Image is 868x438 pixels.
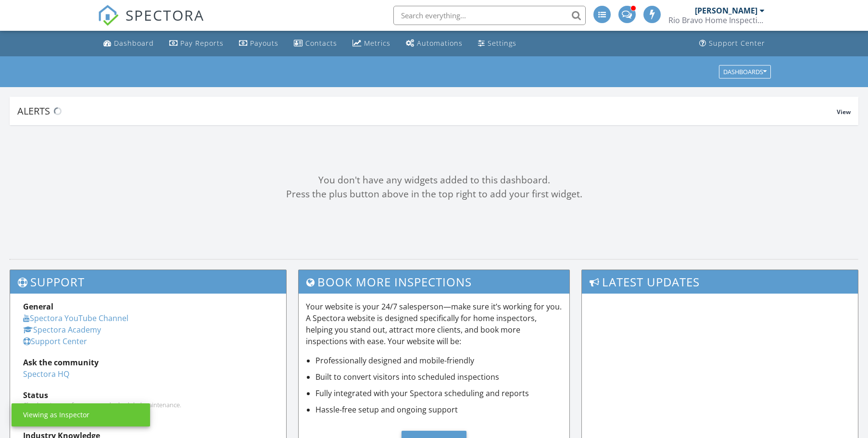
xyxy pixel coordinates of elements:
[299,270,569,294] h3: Book More Inspections
[305,39,337,48] div: Contacts
[417,39,463,48] div: Automations
[10,173,858,187] div: You don't have any widgets added to this dashboard.
[709,39,765,48] div: Support Center
[315,404,562,415] li: Hassle-free setup and ongoing support
[695,35,769,52] a: Support Center
[98,5,119,26] img: The Best Home Inspection Software - Spectora
[23,369,69,379] a: Spectora HQ
[98,13,204,33] a: SPECTORA
[126,5,204,25] span: SPECTORA
[349,35,394,52] a: Metrics
[23,410,89,420] div: Viewing as Inspector
[23,324,101,335] a: Spectora Academy
[23,313,128,323] a: Spectora YouTube Channel
[695,6,757,15] div: [PERSON_NAME]
[723,68,767,75] div: Dashboards
[100,35,158,52] a: Dashboard
[17,104,837,117] div: Alerts
[23,301,53,312] strong: General
[402,35,466,52] a: Automations (Advanced)
[474,35,520,52] a: Settings
[23,357,273,368] div: Ask the community
[315,355,562,366] li: Professionally designed and mobile-friendly
[23,389,273,401] div: Status
[114,39,154,48] div: Dashboard
[10,270,286,294] h3: Support
[488,39,516,48] div: Settings
[23,401,273,409] div: Check system performance and scheduled maintenance.
[10,187,858,201] div: Press the plus button above in the top right to add your first widget.
[364,39,390,48] div: Metrics
[290,35,341,52] a: Contacts
[315,387,562,399] li: Fully integrated with your Spectora scheduling and reports
[837,108,851,116] span: View
[719,65,771,78] button: Dashboards
[165,35,227,52] a: Pay Reports
[306,301,562,347] p: Your website is your 24/7 salesperson—make sure it’s working for you. A Spectora website is desig...
[582,270,858,294] h3: Latest Updates
[250,39,278,48] div: Payouts
[23,336,87,347] a: Support Center
[668,15,765,25] div: Rio Bravo Home Inspections
[393,6,586,25] input: Search everything...
[180,39,224,48] div: Pay Reports
[315,371,562,383] li: Built to convert visitors into scheduled inspections
[235,35,282,52] a: Payouts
